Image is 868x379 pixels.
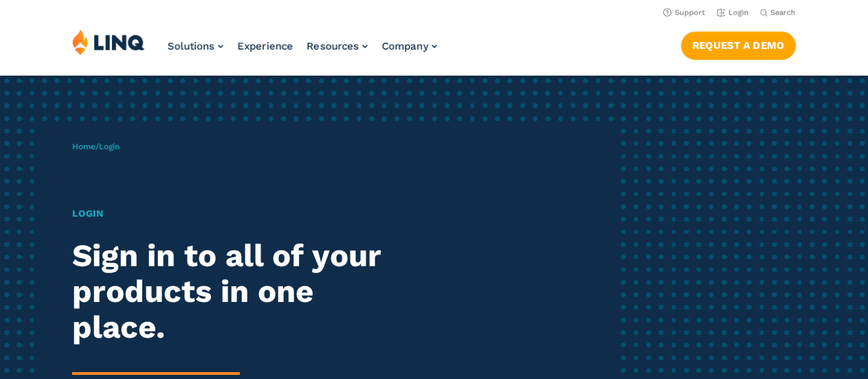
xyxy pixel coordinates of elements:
span: Company [381,40,428,52]
span: Resources [307,40,359,52]
button: Open Search Bar [760,8,796,18]
a: Experience [237,40,293,52]
a: Home [72,142,96,151]
span: Search [770,8,796,17]
a: Company [381,40,437,52]
a: Resources [307,40,368,52]
span: Login [99,142,120,151]
h1: Login [72,206,407,221]
img: LINQ | K‑12 Software [72,29,145,55]
h2: Sign in to all of your products in one place. [72,238,407,346]
span: / [72,142,120,151]
a: Login [717,8,749,17]
nav: Primary Navigation [167,29,437,74]
a: Solutions [167,40,223,52]
nav: Button Navigation [681,29,796,59]
a: Request a Demo [681,32,796,59]
a: Support [663,8,706,17]
span: Solutions [167,40,214,52]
